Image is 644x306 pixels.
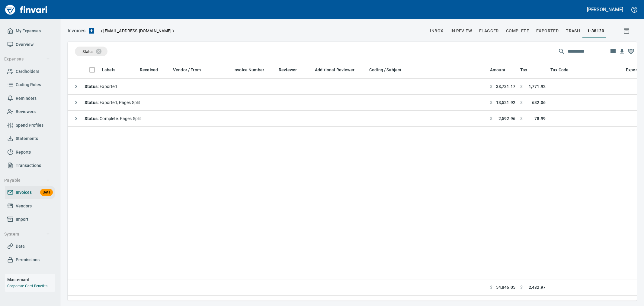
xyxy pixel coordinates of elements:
span: 1,771.92 [529,83,546,90]
span: Vendors [16,202,32,210]
h5: [PERSON_NAME] [587,6,623,13]
span: Data [16,243,25,250]
a: Reminders [5,92,55,105]
span: Transactions [16,162,41,169]
span: Reports [16,148,31,156]
span: Tax Code [550,66,576,73]
a: InvoicesBeta [5,186,55,199]
span: Reminders [16,95,37,102]
nav: breadcrumb [68,27,85,34]
span: $ [490,99,492,106]
a: Corporate Card Benefits [7,284,47,288]
h6: Mastercard [7,276,55,283]
span: Beta [40,189,53,196]
span: $ [490,116,492,122]
span: Vendor / From [173,66,209,73]
a: Transactions [5,159,55,172]
a: Data [5,239,55,253]
span: 78.99 [534,116,546,122]
p: Invoices [68,27,85,34]
span: Coding / Subject [369,66,409,73]
span: 1-38120 [587,27,604,35]
span: inbox [430,27,443,35]
span: Amount [490,66,505,73]
span: Flagged [479,27,499,35]
a: Reports [5,145,55,159]
strong: Status : [85,116,100,121]
span: Complete [506,27,529,35]
span: Invoices [16,189,32,196]
span: 13,521.92 [496,99,515,106]
span: Reviewer [279,66,297,73]
span: Status [82,49,94,54]
span: Expenses [4,55,50,63]
div: Status [75,47,107,56]
span: Permissions [16,256,40,264]
span: $ [490,83,492,90]
span: Tax Code [550,66,569,73]
span: Labels [102,66,123,73]
button: System [2,229,52,240]
span: 38,731.17 [496,83,515,90]
span: Spend Profiles [16,122,43,129]
span: Import [16,216,28,223]
span: Received [140,66,166,73]
span: trash [566,27,580,35]
a: Overview [5,38,55,51]
span: 2,592.96 [498,116,515,122]
span: $ [520,284,523,291]
span: [EMAIL_ADDRESS][DOMAIN_NAME] [103,28,172,34]
span: Received [140,66,158,73]
span: Coding Rules [16,81,41,89]
img: Finvari [4,2,49,17]
span: 632.06 [532,99,546,106]
span: Payable [4,177,50,184]
span: Amount [490,66,513,73]
button: Download Table [617,47,626,56]
span: In Review [450,27,472,35]
a: Vendors [5,199,55,213]
strong: Status : [85,84,100,89]
button: [PERSON_NAME] [585,5,625,14]
p: ( ) [98,28,174,34]
span: Tax [520,66,535,73]
span: Coding / Subject [369,66,401,73]
button: Choose columns to display [608,47,617,56]
span: $ [520,83,523,90]
a: Reviewers [5,105,55,119]
span: My Expenses [16,27,41,35]
span: Exported, Pages Split [85,100,140,105]
span: Vendor / From [173,66,201,73]
a: Statements [5,132,55,145]
span: Reviewers [16,108,36,116]
span: Tax [520,66,527,73]
span: 54,846.05 [496,284,515,291]
span: Reviewer [279,66,305,73]
button: Upload an Invoice [85,27,98,34]
span: Exported [536,27,559,35]
span: Additional Reviewer [315,66,354,73]
button: Show invoices within a particular date range [617,25,637,36]
span: Overview [16,41,34,48]
span: Additional Reviewer [315,66,362,73]
span: Labels [102,66,115,73]
a: My Expenses [5,24,55,38]
span: Invoice Number [233,66,272,73]
span: $ [490,284,492,291]
span: Invoice Number [233,66,264,73]
span: Exported [85,84,117,89]
span: $ [520,99,523,106]
span: $ [520,116,523,122]
a: Permissions [5,253,55,267]
a: Cardholders [5,65,55,78]
button: Payable [2,175,52,186]
span: System [4,230,50,238]
span: Complete, Pages Split [85,116,141,121]
span: 2,482.97 [529,284,546,291]
span: Cardholders [16,68,39,75]
strong: Status : [85,100,100,105]
button: Column choices favorited. Click to reset to default [626,47,636,56]
a: Spend Profiles [5,119,55,132]
button: Expenses [2,54,52,65]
